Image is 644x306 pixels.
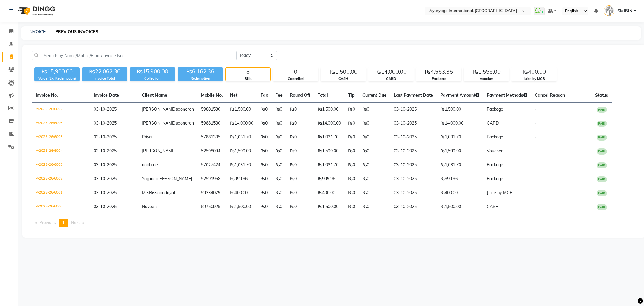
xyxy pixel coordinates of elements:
span: [PERSON_NAME] [142,106,176,112]
td: ₨0 [286,116,314,130]
span: Status [595,93,608,98]
td: ₨0 [272,144,286,158]
span: doobree [142,162,158,168]
span: Cancel Reason [535,93,565,98]
span: Client Name [142,93,167,98]
span: - [535,162,537,168]
td: ₨0 [344,116,359,130]
span: SMIBIN [617,8,633,14]
td: ₨0 [257,116,272,130]
span: 03-10-2025 [94,190,117,195]
span: PAID [597,148,607,155]
span: Total [318,93,328,98]
span: 03-10-2025 [94,120,117,126]
span: Payment Amount [440,93,479,98]
div: CARD [369,76,413,81]
div: ₨15,900.00 [130,67,175,76]
td: ₨1,500.00 [226,103,257,117]
span: Voucher [487,148,503,154]
div: ₨14,000.00 [369,68,413,76]
td: ₨1,599.00 [226,144,257,158]
td: V/2025-26/6000 [32,200,90,214]
span: Previous [39,220,56,225]
td: ₨999.96 [437,172,483,186]
td: ₨0 [257,158,272,172]
td: ₨0 [344,158,359,172]
td: ₨0 [272,130,286,144]
div: Collection [130,76,175,81]
span: Tax [261,93,268,98]
td: 03-10-2025 [390,116,437,130]
span: Package [487,162,503,168]
td: ₨1,031.70 [437,130,483,144]
td: ₨0 [359,186,390,200]
td: ₨0 [359,130,390,144]
span: Mrs [142,190,149,195]
div: CASH [321,76,366,81]
td: ₨400.00 [226,186,257,200]
td: ₨0 [257,172,272,186]
td: ₨0 [286,130,314,144]
span: Package [487,106,503,112]
td: ₨0 [359,103,390,117]
span: soondron [176,120,194,126]
div: ₨1,599.00 [464,68,509,76]
td: ₨0 [359,158,390,172]
td: ₨999.96 [314,172,344,186]
span: Fee [275,93,283,98]
div: ₨15,900.00 [34,67,80,76]
td: 03-10-2025 [390,144,437,158]
span: 03-10-2025 [94,162,117,168]
span: - [535,106,537,112]
span: Naveen [142,204,157,209]
span: soondron [176,106,194,112]
div: Juice by MCB [512,76,556,81]
td: V/2025-26/6003 [32,158,90,172]
span: Package [487,176,503,181]
span: Yajjadeo [142,176,158,181]
td: 03-10-2025 [390,186,437,200]
span: Net [230,93,237,98]
td: ₨0 [344,200,359,214]
div: Value (Ex. Redemption) [34,76,80,81]
span: PAID [597,107,607,113]
td: ₨1,500.00 [226,200,257,214]
td: V/2025-26/6005 [32,130,90,144]
td: ₨1,031.70 [437,158,483,172]
div: 8 [226,68,270,76]
div: ₨22,062.36 [82,67,127,76]
img: SMIBIN [604,5,614,16]
span: 03-10-2025 [94,204,117,209]
td: ₨0 [272,186,286,200]
td: ₨400.00 [314,186,344,200]
td: ₨999.96 [226,172,257,186]
td: V/2025-26/6001 [32,186,90,200]
div: ₨6,162.36 [178,67,223,76]
td: ₨0 [286,158,314,172]
td: ₨1,031.70 [226,158,257,172]
span: Mobile No. [201,93,223,98]
span: 03-10-2025 [94,176,117,181]
td: ₨0 [359,200,390,214]
span: 03-10-2025 [94,134,117,140]
td: V/2025-26/6002 [32,172,90,186]
td: 52508094 [197,144,226,158]
input: Search by Name/Mobile/Email/Invoice No [32,51,227,60]
td: V/2025-26/6006 [32,116,90,130]
span: [PERSON_NAME] [142,120,176,126]
div: ₨1,500.00 [321,68,366,76]
span: 03-10-2025 [94,106,117,112]
span: 1 [62,220,65,225]
td: 59881530 [197,116,226,130]
td: ₨0 [272,158,286,172]
td: ₨1,500.00 [437,103,483,117]
div: ₨4,563.36 [416,68,461,76]
td: ₨14,000.00 [437,116,483,130]
span: PAID [597,162,607,168]
div: Bills [226,76,270,81]
span: Payment Methods [487,93,527,98]
div: Voucher [464,76,509,81]
td: ₨0 [272,103,286,117]
span: CARD [487,120,499,126]
td: 57881335 [197,130,226,144]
